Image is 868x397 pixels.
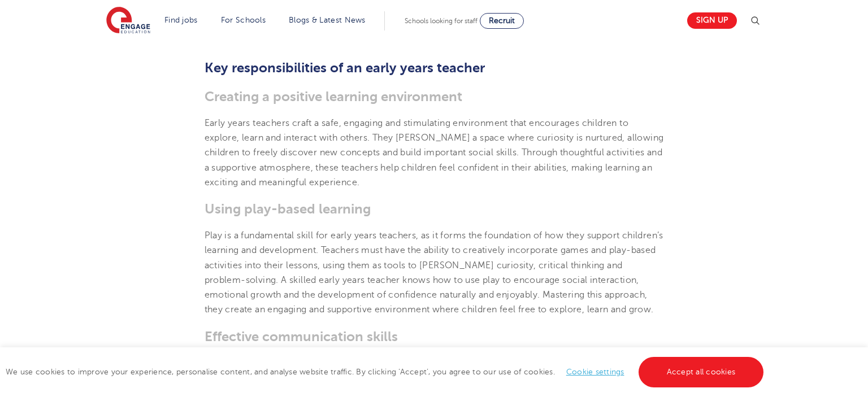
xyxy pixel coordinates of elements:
span: Schools looking for staff [405,17,478,25]
b: Using play-based learning [205,201,371,217]
a: Find jobs [164,16,198,24]
a: Recruit [480,13,524,29]
a: Cookie settings [566,368,624,376]
b: Effective communication skills [205,329,398,344]
a: Accept all cookies [639,357,764,387]
span: We use cookies to improve your experience, personalise content, and analyse website traffic. By c... [6,368,766,376]
span: Play is a fundamental skill for early years teachers, as it forms the foundation of how they supp... [205,230,663,315]
a: Blogs & Latest News [289,16,366,24]
a: For Schools [221,16,266,24]
span: Recruit [489,16,515,25]
b: Key responsibilities of an early years teacher [205,60,485,76]
b: Creating a positive learning environment [205,89,462,104]
img: Engage Education [106,7,150,35]
a: Sign up [687,12,737,29]
span: Early years teachers craft a safe, engaging and stimulating environment that encourages children ... [205,118,664,187]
